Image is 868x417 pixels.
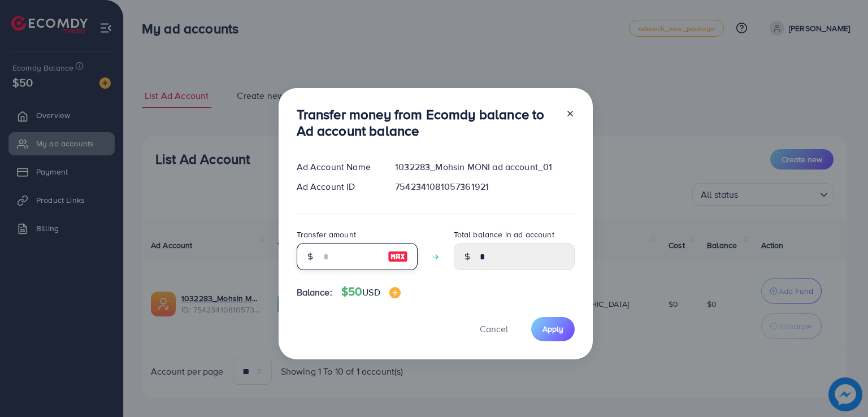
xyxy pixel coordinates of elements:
div: 7542341081057361921 [386,180,583,193]
span: USD [362,286,380,298]
img: image [388,250,408,263]
div: 1032283_Mohsin MONI ad account_01 [386,160,583,173]
h3: Transfer money from Ecomdy balance to Ad account balance [297,106,557,139]
span: Apply [542,323,563,335]
label: Total balance in ad account [454,229,554,240]
img: image [389,287,401,298]
div: Ad Account ID [288,180,387,193]
div: Ad Account Name [288,160,387,173]
span: Cancel [480,323,508,335]
button: Cancel [466,317,522,341]
button: Apply [531,317,575,341]
label: Transfer amount [297,229,356,240]
h4: $50 [341,285,401,299]
span: Balance: [297,286,332,299]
